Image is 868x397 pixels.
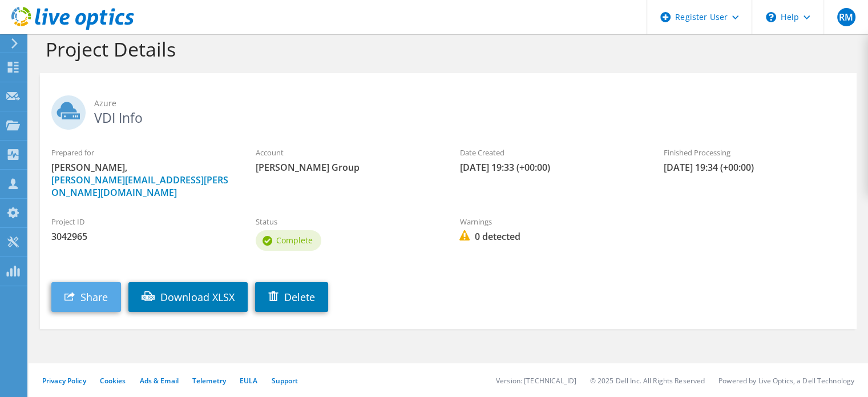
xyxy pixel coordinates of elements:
a: [PERSON_NAME][EMAIL_ADDRESS][PERSON_NAME][DOMAIN_NAME] [51,174,228,199]
label: Finished Processing [664,147,845,158]
span: [PERSON_NAME], [51,161,233,199]
span: RM [837,8,855,26]
li: Version: [TECHNICAL_ID] [496,376,576,386]
a: Privacy Policy [42,376,86,386]
a: EULA [240,376,257,386]
a: Share [51,282,121,312]
label: Prepared for [51,147,233,158]
span: 0 detected [459,230,641,243]
h1: Project Details [46,37,845,61]
label: Date Created [459,147,641,158]
span: [PERSON_NAME] Group [256,161,437,174]
span: 3042965 [51,230,233,243]
a: Delete [255,282,328,312]
h2: VDI Info [51,95,845,124]
a: Download XLSX [128,282,248,312]
a: Telemetry [192,376,226,386]
svg: \n [766,12,776,22]
label: Project ID [51,216,233,227]
span: [DATE] 19:34 (+00:00) [664,161,845,174]
label: Warnings [459,216,641,227]
li: © 2025 Dell Inc. All Rights Reserved [590,376,705,386]
label: Status [256,216,437,227]
a: Cookies [100,376,126,386]
span: Azure [94,97,845,110]
span: Complete [276,235,313,246]
label: Account [256,147,437,158]
span: [DATE] 19:33 (+00:00) [459,161,641,174]
a: Support [271,376,298,386]
a: Ads & Email [140,376,179,386]
li: Powered by Live Optics, a Dell Technology [718,376,854,386]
